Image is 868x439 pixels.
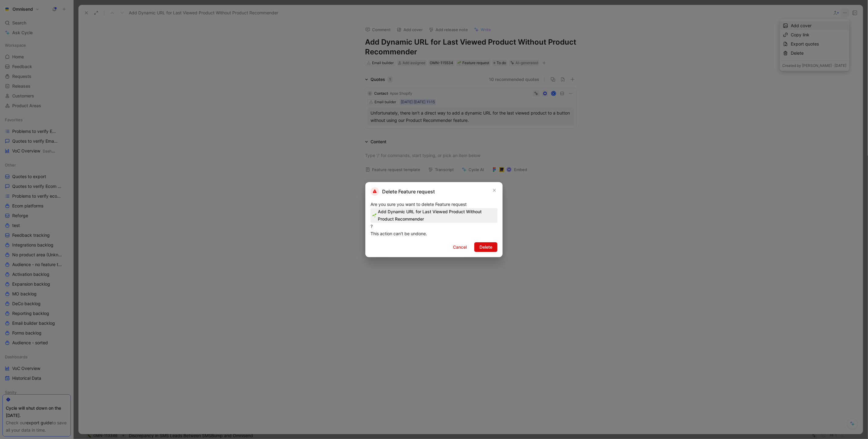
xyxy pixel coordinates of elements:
span: Delete [479,243,492,251]
h2: Delete Feature request [371,187,435,196]
span: Cancel [453,243,467,251]
img: 🌱 [372,213,377,218]
button: Delete [474,242,497,252]
div: Are you sure you want to delete Feature request ? This action can't be undone. [371,201,497,237]
span: Add Dynamic URL for Last Viewed Product Without Product Recommender [371,208,497,223]
button: Cancel [448,242,472,252]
